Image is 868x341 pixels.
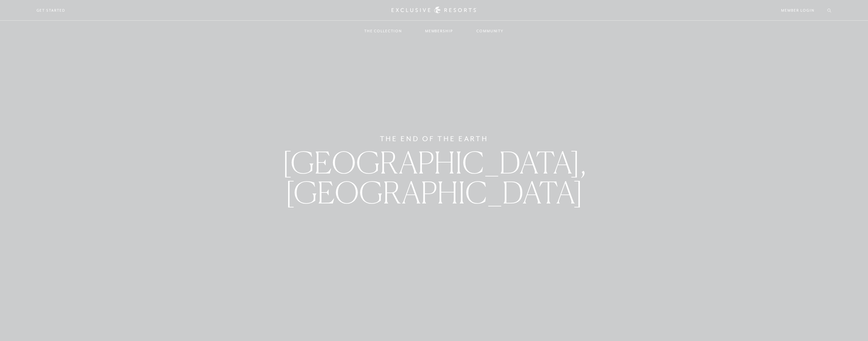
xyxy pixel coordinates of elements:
[358,21,409,41] a: The Collection
[781,7,814,13] a: Member Login
[37,7,66,13] a: Get Started
[282,144,586,210] span: [GEOGRAPHIC_DATA], [GEOGRAPHIC_DATA]
[470,21,510,41] a: Community
[380,134,488,144] h6: The End of the Earth
[419,21,460,41] a: Membership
